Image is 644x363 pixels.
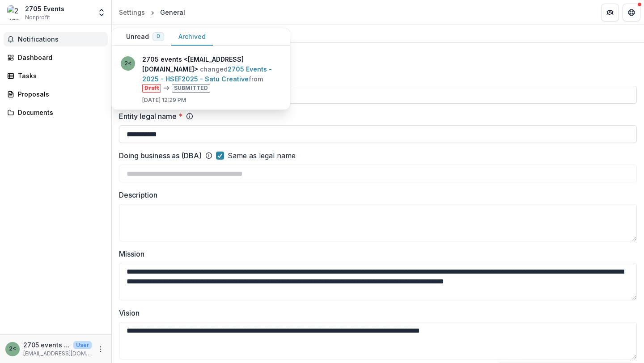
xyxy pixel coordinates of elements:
h2: Profile information [119,50,637,61]
a: Settings [115,6,148,19]
a: Proposals [4,87,108,101]
img: 2705 Events [7,5,21,20]
span: Same as legal name [228,150,296,161]
button: Archived [171,28,213,46]
div: Settings [119,8,145,17]
a: 2705 Events - 2025 - HSEF2025 - Satu Creative [142,65,272,83]
div: Proposals [18,89,101,99]
div: Documents [18,108,101,117]
a: Team [155,25,179,42]
p: User [73,341,92,349]
a: Tasks [4,68,108,83]
label: Description [119,190,631,200]
button: Get Help [623,4,640,21]
a: Authentication [183,25,236,42]
a: General [119,25,151,42]
p: [EMAIL_ADDRESS][DOMAIN_NAME] [23,350,92,358]
div: General [119,27,151,40]
label: Entity legal name [119,111,182,122]
div: 2705 events <events2705@gmail.com> [9,346,16,352]
button: Open entity switcher [95,4,108,21]
button: Partners [601,4,619,21]
div: 2705 Events [25,4,64,13]
button: Notifications [4,32,108,46]
a: Documents [4,105,108,120]
div: Authentication [183,27,236,40]
button: Unread [119,28,171,46]
a: Dashboard [4,50,108,65]
p: 2705 events <[EMAIL_ADDRESS][DOMAIN_NAME]> [23,340,70,350]
span: Nonprofit [25,13,50,21]
div: General [160,8,185,17]
div: Dashboard [18,53,101,62]
p: changed from [142,55,281,93]
div: Tasks [18,71,101,80]
label: Doing business as (DBA) [119,150,202,161]
label: Vision [119,308,631,318]
span: Notifications [18,36,104,43]
nav: breadcrumb [115,6,189,19]
label: Mission [119,249,631,259]
button: More [95,344,106,355]
div: Team [155,27,179,40]
span: 0 [157,33,160,39]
